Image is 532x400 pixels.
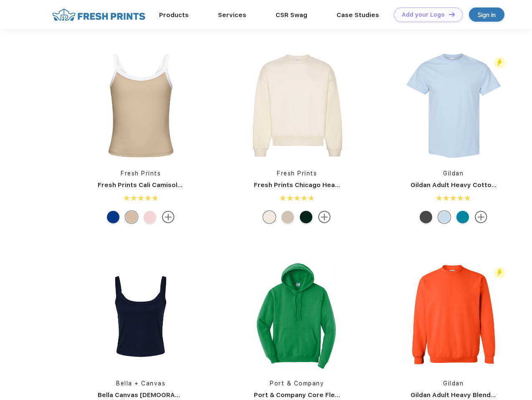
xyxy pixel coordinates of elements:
[85,260,196,371] img: func=resize&h=266
[443,380,464,387] a: Gildan
[398,260,509,371] img: func=resize&h=266
[125,211,138,223] div: Oat White
[270,380,324,387] a: Port & Company
[300,211,312,223] div: Forest Green mto
[277,170,317,177] a: Fresh Prints
[318,211,331,223] img: more.svg
[478,10,496,20] div: Sign in
[449,12,455,17] img: DT
[402,11,445,18] div: Add your Logo
[398,50,509,161] img: func=resize&h=266
[121,170,161,177] a: Fresh Prints
[410,181,519,189] a: Gildan Adult Heavy Cotton T-Shirt
[241,50,352,161] img: func=resize&h=266
[276,11,307,19] a: CSR Swag
[420,211,432,223] div: Graphite Heather
[98,181,195,189] a: Fresh Prints Cali Camisole Top
[263,211,276,223] div: Buttermilk mto
[116,380,165,387] a: Bella + Canvas
[144,211,156,223] div: Baby Pink White
[50,7,148,22] img: fo%20logo%202.webp
[241,260,352,371] img: func=resize&h=266
[107,211,119,223] div: Royal Blue White
[281,211,294,223] div: Sand
[475,211,487,223] img: more.svg
[254,181,398,189] a: Fresh Prints Chicago Heavyweight Crewneck
[254,391,439,399] a: Port & Company Core Fleece Pullover Hooded Sweatshirt
[438,211,451,223] div: Light Blue
[443,170,464,177] a: Gildan
[469,7,504,22] a: Sign in
[494,267,505,278] img: flash_active_toggle.svg
[218,11,246,19] a: Services
[85,50,196,161] img: func=resize&h=266
[456,211,469,223] div: Tropical Blue
[98,391,296,399] a: Bella Canvas [DEMOGRAPHIC_DATA]' Micro Ribbed Scoop Tank
[494,57,505,68] img: flash_active_toggle.svg
[159,11,189,19] a: Products
[162,211,175,223] img: more.svg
